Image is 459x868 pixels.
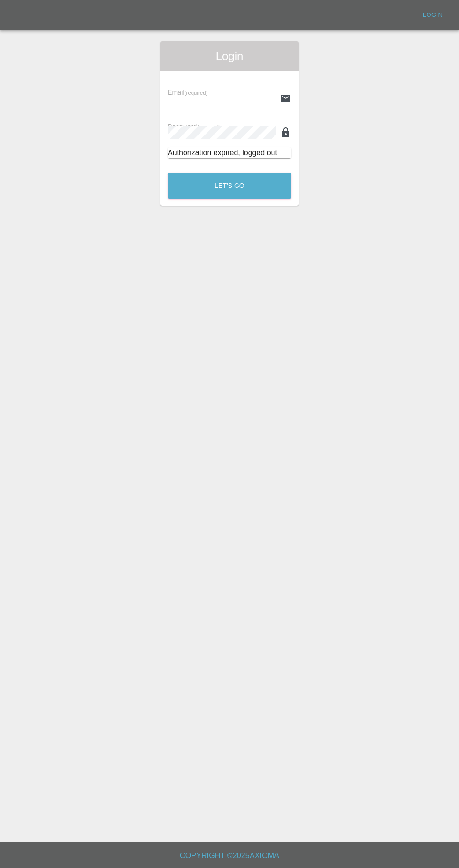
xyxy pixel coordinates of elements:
[7,849,452,862] h6: Copyright © 2025 Axioma
[168,89,207,96] span: Email
[168,49,291,64] span: Login
[168,123,220,130] span: Password
[185,90,208,96] small: (required)
[197,124,221,130] small: (required)
[168,173,291,199] button: Let's Go
[418,8,448,22] a: Login
[168,147,291,158] div: Authorization expired, logged out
